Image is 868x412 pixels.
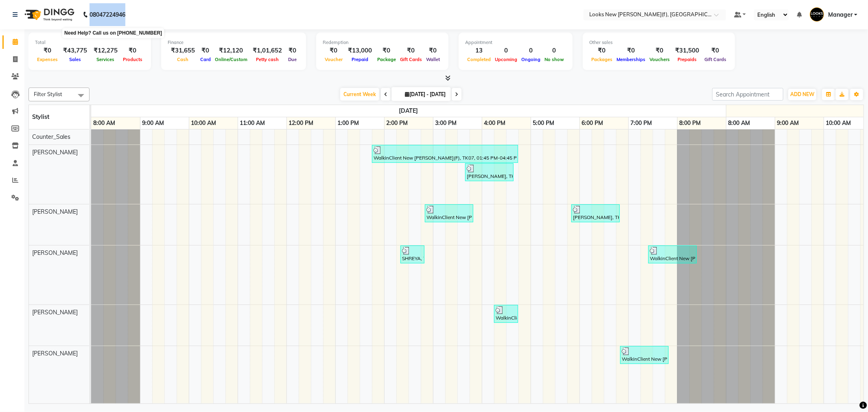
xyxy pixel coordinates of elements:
[60,46,90,55] div: ₹43,775
[426,206,472,221] div: WalkinClient New [PERSON_NAME](F), TK05, 02:50 PM-03:50 PM, K Nourish and Gloss Fusio Dose (₹2800)
[213,57,249,62] span: Online/Custom
[198,46,213,55] div: ₹0
[542,46,566,55] div: 0
[345,46,375,55] div: ₹13,000
[589,39,728,46] div: Other sales
[168,39,300,46] div: Finance
[67,57,83,62] span: Sales
[286,57,299,62] span: Due
[285,46,300,55] div: ₹0
[198,57,213,62] span: Card
[90,46,121,55] div: ₹12,275
[32,113,49,121] span: Stylist
[614,57,647,62] span: Memberships
[589,57,614,62] span: Packages
[531,117,557,129] a: 5:00 PM
[323,39,442,46] div: Redemption
[465,57,493,62] span: Completed
[35,46,60,55] div: ₹0
[385,117,410,129] a: 2:00 PM
[121,57,144,62] span: Products
[398,57,424,62] span: Gift Cards
[712,88,783,101] input: Search Appointment
[542,57,566,62] span: No show
[287,117,316,129] a: 12:00 PM
[702,46,728,55] div: ₹0
[424,57,442,62] span: Wallet
[647,57,672,62] span: Vouchers
[323,46,345,55] div: ₹0
[350,57,370,62] span: Prepaid
[614,46,647,55] div: ₹0
[621,347,668,363] div: WalkinClient New [PERSON_NAME](F), TK19, 06:50 PM-07:50 PM, Roots Touchup Inoa(F) (₹1600)
[175,57,191,62] span: Cash
[433,117,459,129] a: 3:00 PM
[213,46,249,55] div: ₹12,120
[340,88,379,101] span: Current Week
[397,105,420,117] a: September 29, 2025
[482,117,508,129] a: 4:00 PM
[495,306,517,322] div: WalkinClient New [PERSON_NAME](F), TK08, 04:15 PM-04:45 PM, Blow Dry Stylist(F)* (₹600)
[32,133,70,140] span: Counter_Sales
[254,57,281,62] span: Petty cash
[790,91,814,97] span: ADD NEW
[375,57,398,62] span: Package
[678,117,703,129] a: 8:00 PM
[189,117,219,129] a: 10:00 AM
[828,11,853,19] span: Manager
[32,208,78,215] span: [PERSON_NAME]
[672,46,702,55] div: ₹31,500
[424,46,442,55] div: ₹0
[35,57,60,62] span: Expenses
[375,46,398,55] div: ₹0
[629,117,654,129] a: 7:00 PM
[580,117,606,129] a: 6:00 PM
[702,57,728,62] span: Gift Cards
[238,117,267,129] a: 11:00 AM
[373,146,517,162] div: WalkinClient New [PERSON_NAME](F), TK07, 01:45 PM-04:45 PM, Roots Touchup Inoa(F) (₹1600),Hair In...
[519,46,542,55] div: 0
[168,46,198,55] div: ₹31,655
[35,39,144,46] div: Total
[21,3,77,26] img: logo
[90,3,125,26] b: 08047224946
[572,206,619,221] div: [PERSON_NAME], TK12, 05:50 PM-06:50 PM, Roots Touchup Majirel(F) (₹1500)
[824,117,853,129] a: 10:00 AM
[647,46,672,55] div: ₹0
[249,46,285,55] div: ₹1,01,652
[589,46,614,55] div: ₹0
[493,57,519,62] span: Upcoming
[676,57,699,62] span: Prepaids
[649,247,696,262] div: WalkinClient New [PERSON_NAME](F), TK16, 07:25 PM-08:25 PM, Curling Tongs(F)* (₹900),K Wash Shamp...
[466,164,513,180] div: [PERSON_NAME], TK06, 03:40 PM-04:40 PM, Roots Touchup Majirel(F) (₹1500)
[810,7,824,22] img: Manager
[788,89,816,100] button: ADD NEW
[34,91,62,97] span: Filter Stylist
[775,117,801,129] a: 9:00 AM
[323,57,345,62] span: Voucher
[465,39,566,46] div: Appointment
[726,117,752,129] a: 8:00 AM
[336,117,361,129] a: 1:00 PM
[398,46,424,55] div: ₹0
[519,57,542,62] span: Ongoing
[401,247,424,262] div: SHREYA, TK03, 02:20 PM-02:50 PM, Stylist Hair Cut(F) (₹1200)
[32,350,78,357] span: [PERSON_NAME]
[121,46,144,55] div: ₹0
[465,46,493,55] div: 13
[403,91,448,97] span: [DATE] - [DATE]
[95,57,117,62] span: Services
[140,117,166,129] a: 9:00 AM
[493,46,519,55] div: 0
[91,117,117,129] a: 8:00 AM
[32,149,78,156] span: [PERSON_NAME]
[32,249,78,256] span: [PERSON_NAME]
[32,309,78,316] span: [PERSON_NAME]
